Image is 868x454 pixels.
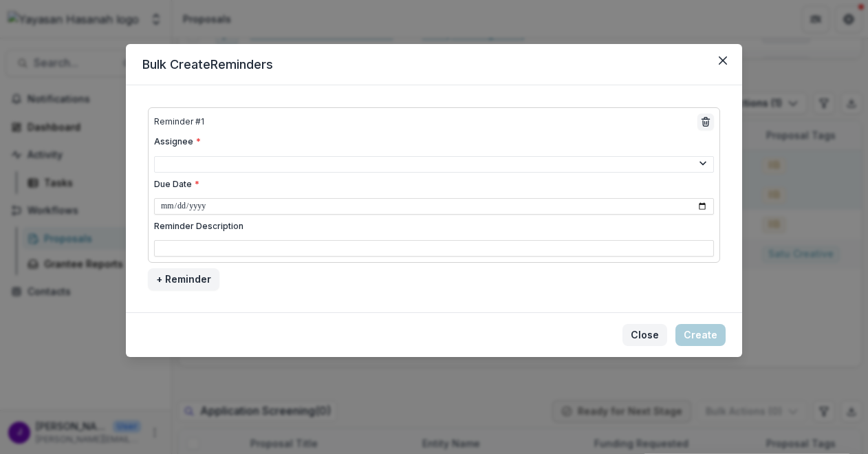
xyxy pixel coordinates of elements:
header: Bulk Create Reminders [126,44,742,85]
button: Create [675,324,726,346]
button: delete [697,113,714,130]
label: Reminder Description [154,220,706,233]
label: Assignee [154,136,706,148]
button: + Reminder [148,268,219,290]
button: Close [712,50,734,72]
button: Close [622,324,667,346]
p: Reminder # 1 [154,116,204,128]
label: Due Date [154,178,706,191]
